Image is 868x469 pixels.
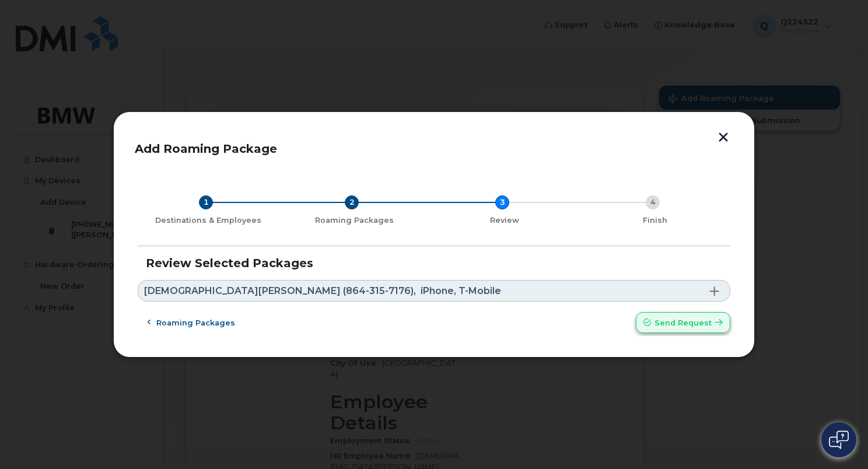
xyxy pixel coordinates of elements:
button: Send request [636,312,730,333]
button: Roaming packages [138,312,245,333]
div: Roaming Packages [283,216,425,225]
span: Roaming packages [156,317,235,328]
span: Add Roaming Package [135,142,277,156]
img: Open chat [829,430,849,449]
div: 2 [345,195,359,209]
div: Destinations & Employees [142,216,274,225]
div: 1 [199,195,213,209]
div: 4 [646,195,660,209]
span: Send request [654,317,712,328]
h3: Review Selected Packages [146,257,722,269]
span: iPhone, T-Mobile [421,286,501,296]
div: Finish [584,216,726,225]
span: [DEMOGRAPHIC_DATA][PERSON_NAME] (864-315-7176), [144,286,416,296]
a: [DEMOGRAPHIC_DATA][PERSON_NAME] (864-315-7176),iPhone, T-Mobile [138,280,730,302]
